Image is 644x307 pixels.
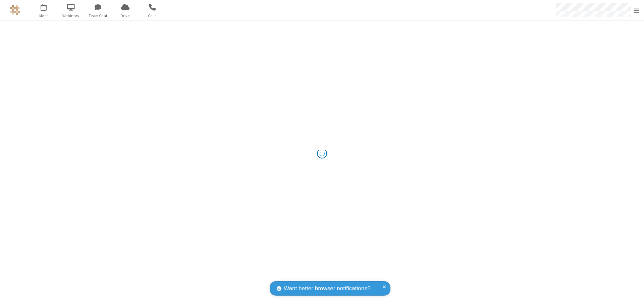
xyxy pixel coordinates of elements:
[140,13,165,19] span: Calls
[58,13,84,19] span: Webinars
[31,13,56,19] span: Meet
[10,5,20,15] img: QA Selenium DO NOT DELETE OR CHANGE
[284,284,370,293] span: Want better browser notifications?
[86,13,111,19] span: Team Chat
[113,13,138,19] span: Drive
